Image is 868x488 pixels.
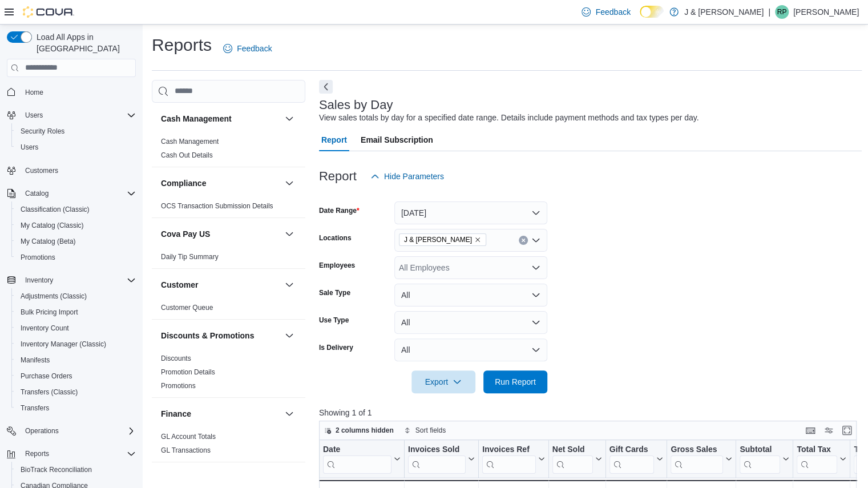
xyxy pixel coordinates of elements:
button: Reports [2,446,140,462]
span: BioTrack Reconciliation [16,463,136,477]
div: Date [323,444,391,473]
span: Home [21,85,136,99]
div: Gift Cards [609,444,654,455]
button: Sort fields [399,424,450,437]
button: Export [411,370,475,393]
span: Promotion Details [161,368,215,377]
span: Home [25,88,43,97]
span: Adjustments (Classic) [16,289,136,303]
button: Net Sold [552,444,601,473]
div: Subtotal [740,444,780,455]
span: Dark Mode [640,18,640,18]
a: Purchase Orders [16,369,77,383]
span: Customer Queue [161,303,213,312]
button: Compliance [161,178,280,189]
button: Cova Pay US [282,227,296,241]
h3: Cova Pay US [161,228,210,240]
a: Customer Queue [161,304,213,312]
div: Raj Patel [775,5,789,19]
span: Report [321,128,347,151]
span: Promotions [161,381,196,390]
button: Display options [822,424,835,437]
span: My Catalog (Beta) [21,237,76,246]
a: Promotion Details [161,368,215,376]
span: Inventory [21,273,136,287]
h3: Finance [161,408,191,420]
a: Home [21,86,48,99]
button: Cova Pay US [161,228,280,240]
button: Discounts & Promotions [161,330,280,341]
span: Purchase Orders [16,369,136,383]
button: My Catalog (Beta) [11,233,140,249]
div: Total Tax [797,444,837,455]
div: Gross Sales [671,444,723,473]
a: Discounts [161,354,191,362]
button: Bulk Pricing Import [11,304,140,320]
span: Load All Apps in [GEOGRAPHIC_DATA] [32,31,136,54]
button: My Catalog (Classic) [11,217,140,233]
span: Purchase Orders [21,372,72,381]
button: All [394,338,547,361]
a: GL Transactions [161,446,211,454]
a: Promotions [16,251,60,264]
h3: Compliance [161,178,206,189]
div: Date [323,444,391,455]
button: Invoices Ref [482,444,544,473]
a: Transfers [16,401,54,415]
label: Is Delivery [319,343,353,352]
div: Gift Card Sales [609,444,654,473]
label: Locations [319,233,352,243]
div: Finance [152,430,305,462]
h3: Discounts & Promotions [161,330,254,341]
span: My Catalog (Beta) [16,235,136,248]
button: Classification (Classic) [11,201,140,217]
span: RP [777,5,787,19]
button: Customer [282,278,296,292]
span: Promotions [16,251,136,264]
span: Reports [25,449,49,458]
button: Transfers (Classic) [11,384,140,400]
a: Daily Tip Summary [161,253,219,261]
div: Invoices Ref [482,444,535,455]
button: Date [323,444,401,473]
div: Cova Pay US [152,250,305,268]
button: Open list of options [531,236,540,245]
span: Users [25,111,43,120]
span: Catalog [21,187,136,200]
div: Net Sold [552,444,592,455]
div: Invoices Sold [408,444,466,473]
div: Customer [152,301,305,319]
span: Customers [21,163,136,178]
span: Cash Out Details [161,151,213,160]
span: Sort fields [415,426,446,435]
input: Dark Mode [640,6,664,18]
button: [DATE] [394,201,547,224]
a: Inventory Manager (Classic) [16,337,111,351]
span: Promotions [21,253,55,262]
span: Security Roles [16,124,136,138]
p: [PERSON_NAME] [793,5,859,19]
button: Customer [161,279,280,291]
button: Gift Cards [609,444,663,473]
button: Discounts & Promotions [282,329,296,342]
a: Customers [21,164,63,178]
a: Feedback [219,37,276,60]
span: Transfers [16,401,136,415]
label: Sale Type [319,288,350,297]
span: Run Report [495,376,536,388]
span: Daily Tip Summary [161,252,219,261]
button: All [394,311,547,334]
h3: Cash Management [161,113,232,124]
span: Catalog [25,189,49,198]
button: Cash Management [161,113,280,124]
h1: Reports [152,34,212,57]
img: Cova [23,6,74,18]
button: Next [319,80,333,94]
span: Classification (Classic) [21,205,90,214]
p: J & [PERSON_NAME] [684,5,764,19]
div: Gross Sales [671,444,723,455]
a: Manifests [16,353,54,367]
button: Users [11,139,140,155]
span: Inventory [25,276,53,285]
p: Showing 1 of 1 [319,407,862,418]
